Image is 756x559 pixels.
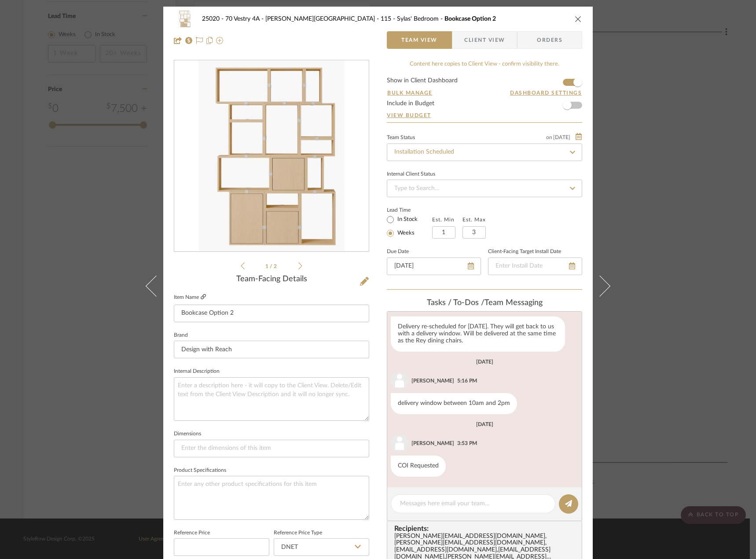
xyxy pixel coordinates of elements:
div: Content here copies to Client View - confirm visibility there. [387,60,582,69]
label: Client-Facing Target Install Date [488,250,561,254]
img: user_avatar.png [391,372,408,390]
div: delivery window between 10am and 2pm [391,393,517,414]
div: Delivery re-scheduled for [DATE]. They will get back to us with a delivery window. Will be delive... [391,316,565,352]
a: View Budget [387,112,582,119]
span: Recipients: [394,525,578,533]
input: Enter Due Date [387,257,481,275]
label: Lead Time [387,206,432,214]
input: Type to Search… [387,143,582,161]
div: 3:53 PM [457,439,477,447]
span: 25020 - 70 Vestry 4A - [PERSON_NAME][GEOGRAPHIC_DATA] [202,16,381,22]
span: Tasks / To-Dos / [427,299,484,307]
input: Enter Brand [174,341,369,358]
label: Weeks [396,229,415,237]
label: In Stock [396,216,418,224]
div: [PERSON_NAME] [411,439,454,447]
span: 115 - Sylas' Bedroom [381,16,444,22]
label: Due Date [387,250,409,254]
div: [DATE] [476,359,493,365]
button: Dashboard Settings [510,89,582,97]
div: Internal Client Status [387,172,435,177]
label: Est. Max [462,217,486,223]
button: close [574,15,582,23]
button: Bulk Manage [387,89,433,97]
div: 0 [174,61,369,252]
label: Internal Description [174,369,220,374]
img: 8a6c70c0-f50b-4cb2-bd4d-c7fb80cd090b_436x436.jpg [198,61,345,252]
span: 1 [265,264,270,269]
img: user_avatar.png [391,434,408,452]
div: 5:16 PM [457,377,477,385]
mat-radio-group: Select item type [387,214,432,239]
span: Orders [527,31,572,49]
span: Bookcase Option 2 [444,16,496,22]
span: Team View [401,31,437,49]
label: Brand [174,333,188,338]
label: Item Name [174,294,206,301]
span: 2 [274,264,278,269]
span: [DATE] [552,134,571,140]
div: [PERSON_NAME] [411,377,454,385]
label: Reference Price [174,531,210,535]
div: Team-Facing Details [174,275,369,284]
label: Dimensions [174,432,201,436]
input: Type to Search… [387,180,582,197]
input: Enter Install Date [488,257,582,275]
img: 8a6c70c0-f50b-4cb2-bd4d-c7fb80cd090b_48x40.jpg [174,10,195,28]
div: Team Status [387,136,415,140]
label: Product Specifications [174,468,226,473]
span: on [546,135,552,140]
input: Enter the dimensions of this item [174,440,369,457]
div: team Messaging [387,298,582,308]
label: Est. Min [432,217,455,223]
span: Client View [464,31,505,49]
span: / [270,264,274,269]
div: COI Requested [391,456,446,477]
label: Reference Price Type [274,531,322,535]
input: Enter Item Name [174,305,369,322]
div: [DATE] [476,421,493,427]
